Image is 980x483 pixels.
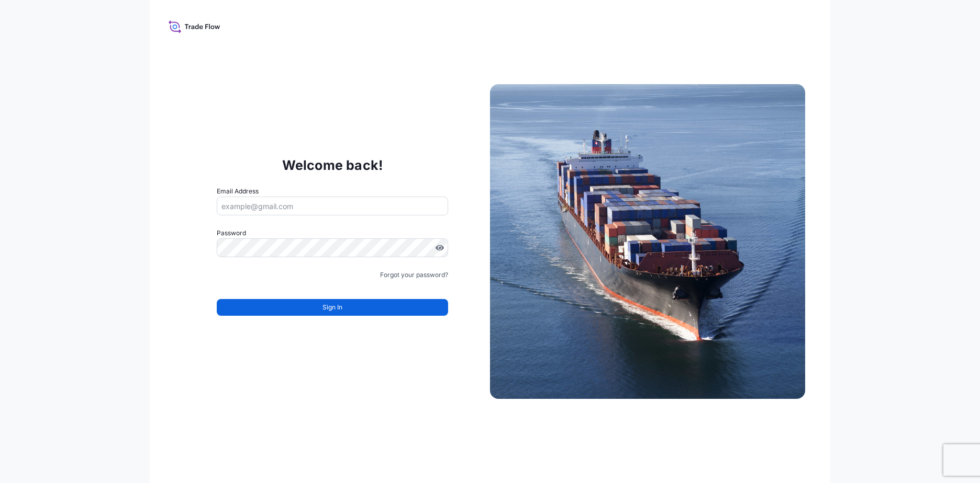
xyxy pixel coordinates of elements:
[217,197,448,215] input: example@gmail.com
[322,302,342,313] span: Sign In
[217,299,448,316] button: Sign In
[436,244,444,252] button: Show password
[217,228,448,238] label: Password
[490,84,805,399] img: Ship illustration
[380,270,448,280] a: Forgot your password?
[217,186,259,197] label: Email Address
[282,157,383,174] p: Welcome back!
